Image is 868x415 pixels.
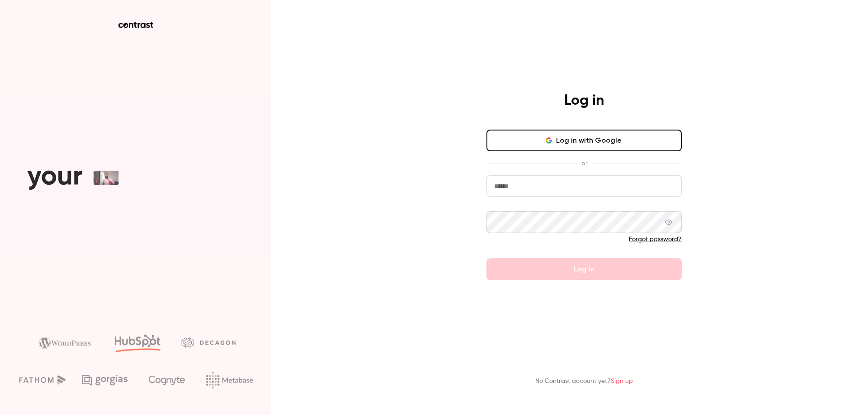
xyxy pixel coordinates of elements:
[486,130,682,151] button: Log in with Google
[564,92,604,110] h4: Log in
[611,378,633,384] a: Sign up
[629,236,682,242] a: Forgot password?
[577,159,592,168] span: or
[535,377,633,386] p: No Contrast account yet?
[181,337,236,347] img: decagon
